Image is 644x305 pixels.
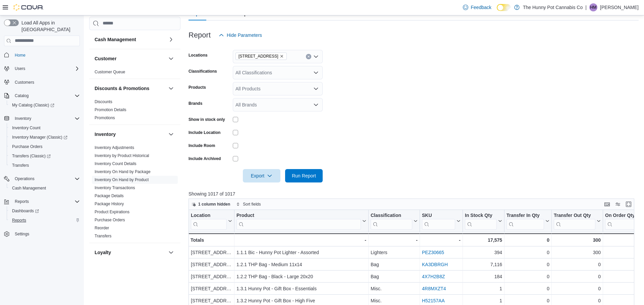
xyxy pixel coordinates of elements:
button: Reports [7,216,83,225]
a: Inventory Manager (Classic) [7,133,83,142]
button: Inventory [12,115,34,123]
label: Include Room [189,143,215,148]
span: Inventory Manager (Classic) [9,133,80,141]
div: Hector Molina [589,3,597,11]
button: Cash Management [7,183,83,193]
button: Location [191,212,232,229]
button: Run Report [285,169,323,182]
button: In Stock Qty [465,212,502,229]
a: Inventory On Hand by Product [95,177,149,182]
a: Feedback [460,1,494,14]
div: Customer [89,68,180,79]
a: Cash Management [9,184,49,192]
button: Users [1,64,83,73]
div: Transfer In Qty [506,212,544,229]
a: Reorder [95,226,109,230]
button: Transfer Out Qty [554,212,601,229]
span: Package Details [95,193,124,199]
a: Promotions [95,116,115,120]
span: Home [12,51,80,59]
div: 1.1.1 Bic - Hunny Pot Lighter - Assorted [236,248,366,256]
div: - [371,236,418,244]
span: Transfers (Classic) [9,152,80,160]
nav: Complex example [4,48,80,256]
div: 300 [554,236,601,244]
span: My Catalog (Classic) [9,101,80,109]
span: Dashboards [12,208,39,214]
label: Include Archived [189,156,221,161]
a: Inventory On Hand by Package [95,169,151,174]
button: Loyalty [95,249,166,256]
div: [STREET_ADDRESS] [191,248,232,256]
a: KA3DBRGH [422,262,448,267]
h3: Cash Management [95,36,136,43]
div: Lighters [371,248,418,256]
button: Open list of options [313,54,319,59]
span: Reports [15,199,29,204]
span: Users [12,65,80,73]
a: Product Expirations [95,210,129,214]
span: Purchase Orders [95,217,125,223]
button: Loyalty [167,248,175,256]
button: Enter fullscreen [625,200,633,208]
div: SKU URL [422,212,455,229]
a: Discounts [95,99,112,104]
span: Inventory On Hand by Package [95,169,151,174]
div: 0 [506,285,549,293]
button: Catalog [12,92,31,100]
span: Inventory On Hand by Product [95,177,149,182]
button: Discounts & Promotions [95,85,166,92]
a: Promotion Details [95,107,126,112]
a: 4X7H2B8Z [422,274,445,279]
a: H52157AA [422,298,445,303]
a: Customer Queue [95,70,125,74]
button: Users [12,65,28,73]
span: Reports [9,216,80,224]
div: Location [191,212,227,219]
button: Settings [1,229,83,239]
button: Discounts & Promotions [167,84,175,92]
input: Dark Mode [497,4,511,11]
span: Catalog [15,93,29,98]
button: Customers [1,77,83,87]
div: 0 [506,260,549,269]
p: [PERSON_NAME] [600,3,639,11]
a: Settings [12,230,32,238]
div: 1.3.1 Hunny Pot - Gift Box - Essentials [236,285,366,293]
div: 300 [554,248,601,256]
span: Inventory [15,116,31,121]
span: Purchase Orders [12,144,43,149]
div: Location [191,212,227,229]
a: PEZ30665 [422,250,444,255]
a: Package History [95,202,124,206]
div: 1.2.1 THP Bag - Medium 11x14 [236,260,366,269]
span: Inventory Transactions [95,185,135,190]
button: Clear input [306,54,311,59]
div: 0 [554,285,601,293]
span: Inventory [12,115,80,123]
span: Customers [15,80,34,85]
span: Promotion Details [95,107,126,112]
button: Customer [167,55,175,63]
button: Purchase Orders [7,142,83,151]
div: 1.2.2 THP Bag - Black - Large 20x20 [236,273,366,281]
span: 1 column hidden [198,202,230,207]
div: [STREET_ADDRESS] [191,285,232,293]
label: Locations [189,53,208,58]
div: SKU [422,212,455,219]
button: 1 column hidden [189,200,233,208]
div: Classification [371,212,412,229]
div: Transfer Out Qty [554,212,595,219]
a: Customers [12,78,37,86]
div: Bag [371,260,418,269]
a: Transfers (Classic) [7,151,83,161]
div: 1 [465,297,502,305]
button: Keyboard shortcuts [603,200,611,208]
label: Show in stock only [189,117,225,122]
h3: Customer [95,55,116,62]
p: Showing 1017 of 1017 [189,190,639,197]
button: Inventory Count [7,123,83,133]
div: - [422,236,461,244]
button: Open list of options [313,70,319,75]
